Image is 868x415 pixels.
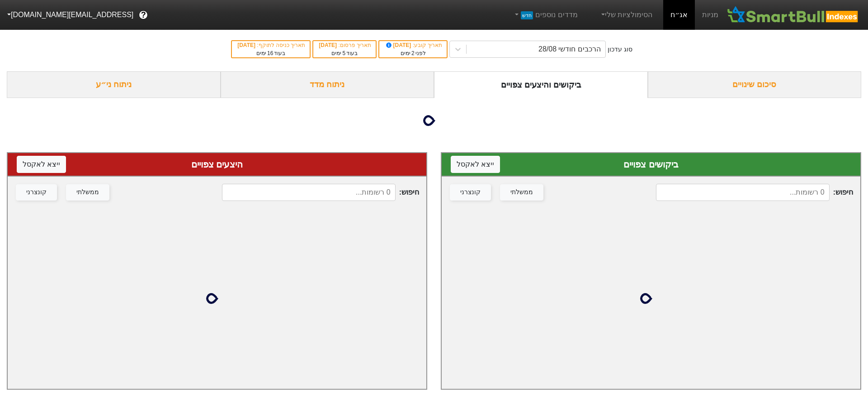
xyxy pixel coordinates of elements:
[648,71,862,98] div: סיכום שינויים
[596,6,656,24] a: הסימולציות שלי
[509,6,581,24] a: מדדים נוספיםחדש
[521,11,533,19] span: חדש
[385,42,413,48] span: [DATE]
[17,156,66,173] button: ייצא לאקסל
[236,49,305,57] div: בעוד ימים
[510,187,533,197] div: ממשלתי
[17,158,417,171] div: היצעים צפויים
[608,45,632,54] div: סוג עדכון
[460,187,481,197] div: קונצרני
[451,158,851,171] div: ביקושים צפויים
[726,6,861,24] img: SmartBull
[423,110,445,131] img: loading...
[640,288,662,309] img: loading...
[222,184,396,201] input: 0 רשומות...
[318,41,371,49] div: תאריך פרסום :
[7,71,221,98] div: ניתוח ני״ע
[319,42,338,48] span: [DATE]
[384,49,442,57] div: לפני ימים
[656,184,830,201] input: 0 רשומות...
[384,41,442,49] div: תאריך קובע :
[222,184,419,201] span: חיפוש :
[434,71,648,98] div: ביקושים והיצעים צפויים
[237,42,257,48] span: [DATE]
[141,9,146,21] span: ?
[538,44,601,55] div: הרכבים חודשי 28/08
[267,50,273,56] span: 16
[236,41,305,49] div: תאריך כניסה לתוקף :
[16,184,57,201] button: קונצרני
[318,49,371,57] div: בעוד ימים
[411,50,415,56] span: 2
[342,50,345,56] span: 5
[656,184,853,201] span: חיפוש :
[26,187,47,197] div: קונצרני
[451,156,500,173] button: ייצא לאקסל
[500,184,543,201] button: ממשלתי
[206,288,228,309] img: loading...
[221,71,434,98] div: ניתוח מדד
[76,187,99,197] div: ממשלתי
[450,184,491,201] button: קונצרני
[66,184,109,201] button: ממשלתי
